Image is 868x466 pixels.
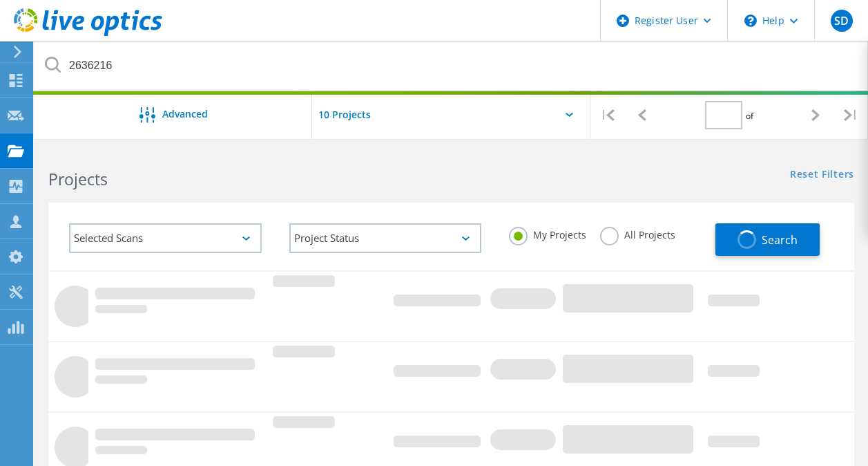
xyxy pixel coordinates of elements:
[790,169,854,181] a: Reset Filters
[744,15,757,27] svg: \n
[509,227,586,240] label: My Projects
[14,29,162,39] a: Live Optics Dashboard
[715,223,820,256] button: Search
[289,223,482,253] div: Project Status
[600,227,675,240] label: All Projects
[590,91,625,140] div: |
[69,223,262,253] div: Selected Scans
[746,110,753,122] span: of
[834,15,849,26] span: SD
[162,109,208,119] span: Advanced
[833,91,868,140] div: |
[762,232,798,248] span: Search
[48,168,108,190] b: Projects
